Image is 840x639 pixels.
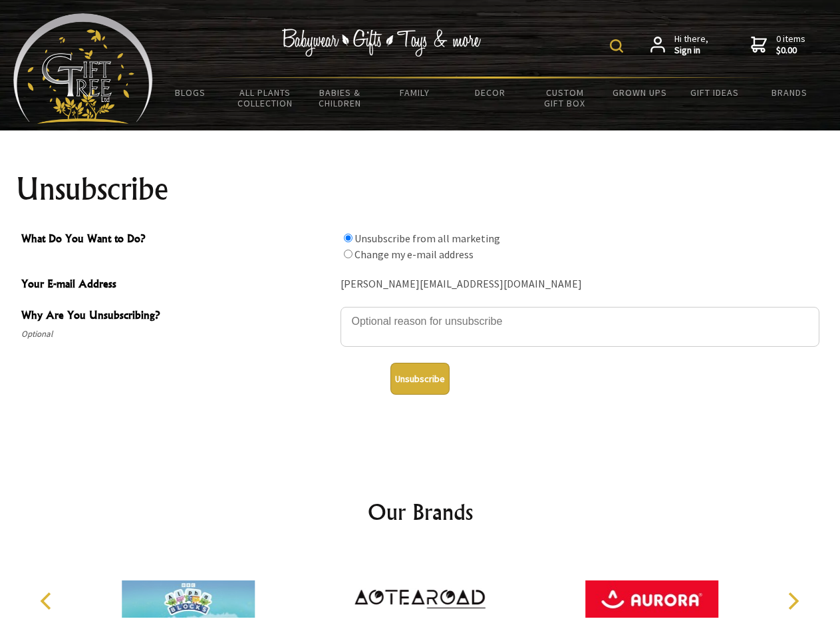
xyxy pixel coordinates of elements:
a: Brands [752,79,827,106]
a: BLOGS [153,79,228,106]
label: Unsubscribe from all marketing [354,232,500,245]
img: Babyware - Gifts - Toys and more... [13,13,153,124]
span: 0 items [776,33,805,57]
button: Previous [33,586,63,616]
a: 0 items$0.00 [751,33,805,57]
input: What Do You Want to Do? [344,234,352,242]
input: What Do You Want to Do? [344,250,352,258]
span: Optional [21,326,334,342]
strong: Sign in [674,45,708,57]
button: Next [778,586,807,616]
a: Babies & Children [303,79,378,117]
span: Why Are You Unsubscribing? [21,307,334,326]
span: Your E-mail Address [21,276,334,295]
a: Grown Ups [602,79,677,106]
img: product search [610,39,623,53]
img: Babywear - Gifts - Toys & more [282,29,482,57]
span: Hi there, [674,33,708,57]
label: Change my e-mail address [354,248,474,261]
span: What Do You Want to Do? [21,230,334,250]
a: Gift Ideas [677,79,752,106]
h1: Unsubscribe [16,173,825,205]
a: Decor [452,79,527,106]
a: Hi there,Sign in [650,33,708,57]
h2: Our Brands [27,496,814,528]
div: [PERSON_NAME][EMAIL_ADDRESS][DOMAIN_NAME] [341,274,819,295]
strong: $0.00 [776,45,805,57]
button: Unsubscribe [390,363,450,395]
a: All Plants Collection [228,79,303,117]
a: Family [378,79,453,106]
a: Custom Gift Box [527,79,603,117]
textarea: Why Are You Unsubscribing? [341,307,819,347]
